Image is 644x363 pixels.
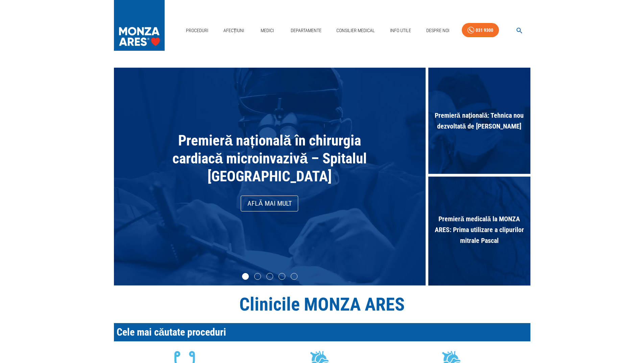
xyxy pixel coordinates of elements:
[291,273,297,280] li: slide item 5
[476,26,493,35] div: 031 9300
[424,24,452,38] a: Despre Noi
[254,273,261,280] li: slide item 2
[387,24,414,38] a: Info Utile
[172,132,367,185] span: Premieră națională în chirurgia cardiacă microinvazivă – Spitalul [GEOGRAPHIC_DATA]
[117,326,226,338] span: Cele mai căutate proceduri
[428,68,530,177] div: Premieră națională: Tehnica nou dezvoltată de [PERSON_NAME]
[242,273,249,280] li: slide item 1
[257,24,278,38] a: Medici
[183,24,211,38] a: Proceduri
[266,273,273,280] li: slide item 3
[114,294,530,315] h1: Clinicile MONZA ARES
[462,23,499,38] a: 031 9300
[288,24,324,38] a: Departamente
[428,210,530,249] span: Premieră medicală la MONZA ARES: Prima utilizare a clipurilor mitrale Pascal
[334,24,378,38] a: Consilier Medical
[279,273,285,280] li: slide item 4
[428,177,530,286] div: Premieră medicală la MONZA ARES: Prima utilizare a clipurilor mitrale Pascal
[241,196,298,211] a: Află mai mult
[428,107,530,135] span: Premieră națională: Tehnica nou dezvoltată de [PERSON_NAME]
[221,24,247,38] a: Afecțiuni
